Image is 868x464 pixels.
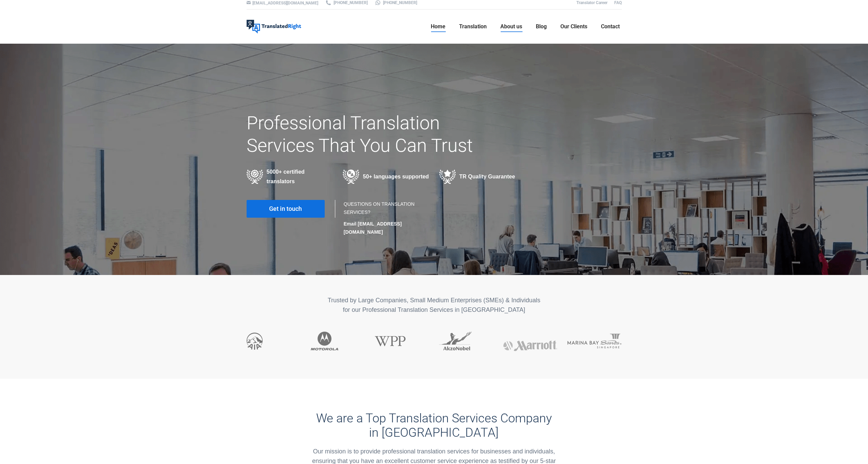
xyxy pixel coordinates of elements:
[500,23,522,30] span: About us
[439,332,472,350] img: AkzoNobel international paint company
[247,200,325,218] a: Get in touch
[311,332,338,350] img: Motorola using Translated Right translation services for their technology and software industry
[375,336,406,346] img: WPP communication company
[247,112,493,157] h1: Professional Translation Services That You Can Trust
[534,16,549,38] a: Blog
[247,333,263,350] img: AIA insurance company using Translated Right services
[459,23,487,30] span: Translation
[311,411,557,440] h3: We are a Top Translation Services Company in [GEOGRAPHIC_DATA]
[247,170,263,184] img: Professional Certified Translators providing translation services in various industries in 50+ la...
[614,0,622,5] a: FAQ
[431,23,445,30] span: Home
[558,16,589,38] a: Our Clients
[457,16,489,38] a: Translation
[599,16,622,38] a: Contact
[439,170,526,184] div: TR Quality Guarantee
[560,23,587,30] span: Our Clients
[498,16,524,38] a: About us
[344,200,427,236] div: QUESTIONS ON TRANSLATION SERVICES?
[252,1,318,5] a: [EMAIL_ADDRESS][DOMAIN_NAME]
[269,205,302,212] span: Get in touch
[429,16,447,38] a: Home
[247,20,301,33] img: Translated Right
[247,167,333,186] div: 5000+ certified translators
[344,221,402,235] strong: Email [EMAIL_ADDRESS][DOMAIN_NAME]
[247,295,622,315] p: Trusted by Large Companies, Small Medium Enterprises (SMEs) & Individuals for our Professional Tr...
[576,0,607,5] a: Translator Career
[536,23,547,30] span: Blog
[343,170,429,184] div: 50+ languages supported
[601,23,620,30] span: Contact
